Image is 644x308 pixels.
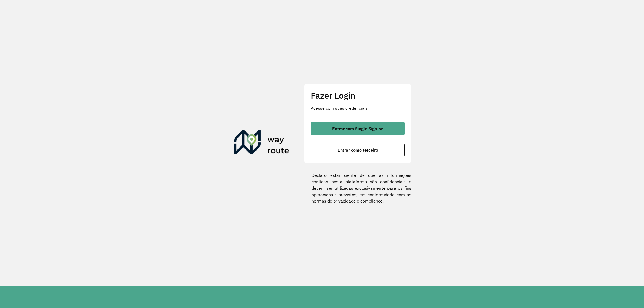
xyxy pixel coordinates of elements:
span: Entrar com Single Sign-on [332,126,383,131]
h2: Fazer Login [311,90,405,101]
label: Declaro estar ciente de que as informações contidas nesta plataforma são confidenciais e devem se... [304,172,411,204]
span: Entrar como terceiro [338,148,378,152]
img: Roteirizador AmbevTech [234,130,289,156]
button: button [311,122,405,135]
button: button [311,144,405,156]
p: Acesse com suas credenciais [311,105,405,111]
